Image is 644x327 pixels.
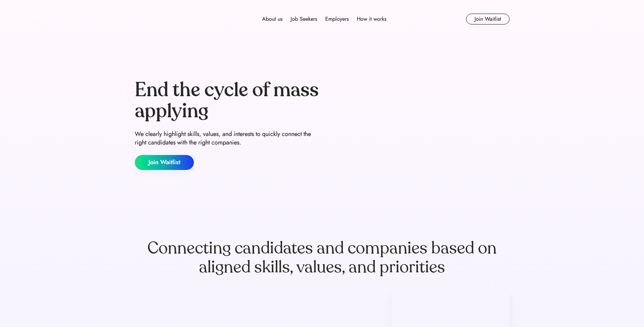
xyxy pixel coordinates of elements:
div: Job Seekers [291,15,317,23]
div: Connecting candidates and companies based on aligned skills, values, and priorities [135,239,510,277]
button: Join Waitlist [135,155,194,170]
div: About us [262,15,282,23]
img: Forward logo [135,14,182,24]
button: Join Waitlist [466,14,510,24]
div: Employers [325,15,349,23]
div: End the cycle of mass applying [135,80,319,121]
div: We clearly highlight skills, values, and interests to quickly connect the right candidates with t... [135,130,319,147]
div: How it works [357,15,386,23]
img: yH5BAEAAAAALAAAAAABAAEAAAIBRAA7 [325,52,510,198]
